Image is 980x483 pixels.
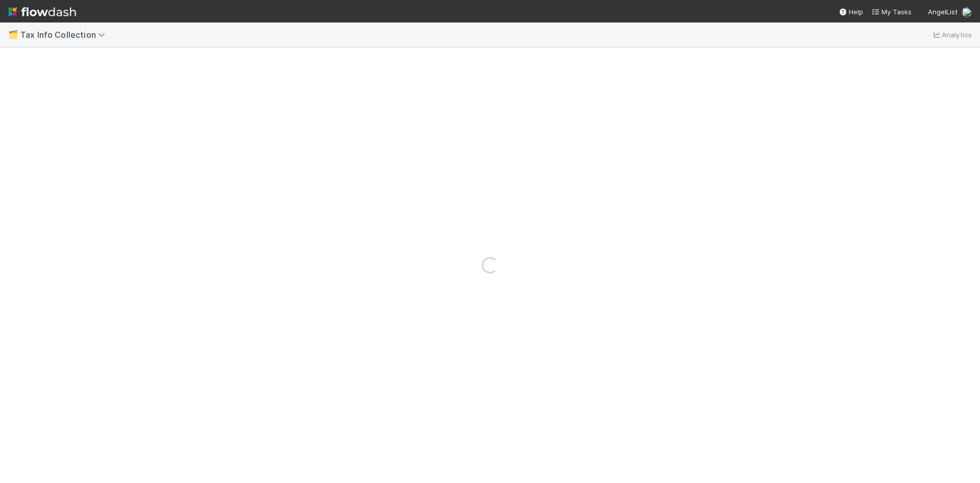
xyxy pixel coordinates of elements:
[928,8,958,16] span: AngelList
[20,30,110,40] span: Tax Info Collection
[962,7,972,17] img: avatar_0c8687a4-28be-40e9-aba5-f69283dcd0e7.png
[871,7,912,17] a: My Tasks
[839,7,863,17] div: Help
[8,3,76,20] img: logo-inverted-e16ddd16eac7371096b0.svg
[8,30,18,39] span: 🗂️
[932,29,972,41] a: Analytics
[871,8,912,16] span: My Tasks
